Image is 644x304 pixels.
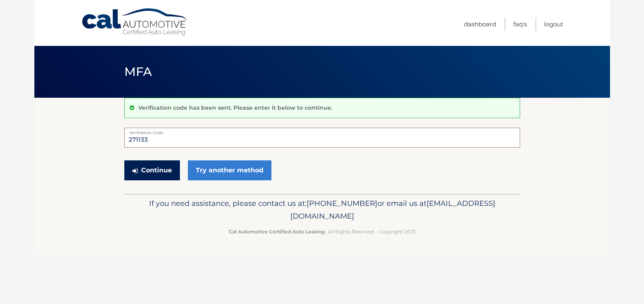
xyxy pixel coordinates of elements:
strong: Cal Automotive Certified Auto Leasing [229,229,325,235]
button: Continue [124,160,180,180]
a: Logout [544,18,563,31]
p: - All Rights Reserved - Copyright 2025 [130,227,515,236]
p: If you need assistance, please contact us at: or email us at [130,197,515,223]
span: [EMAIL_ADDRESS][DOMAIN_NAME] [290,199,495,221]
a: Dashboard [464,18,496,31]
span: [PHONE_NUMBER] [307,199,377,208]
a: Cal Automotive [81,8,189,36]
label: Verification Code [124,128,520,134]
p: Verification code has been sent. Please enter it below to continue. [138,104,332,111]
a: Try another method [188,160,271,180]
input: Verification Code [124,128,520,148]
a: FAQ's [513,18,527,31]
span: MFA [124,64,152,79]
